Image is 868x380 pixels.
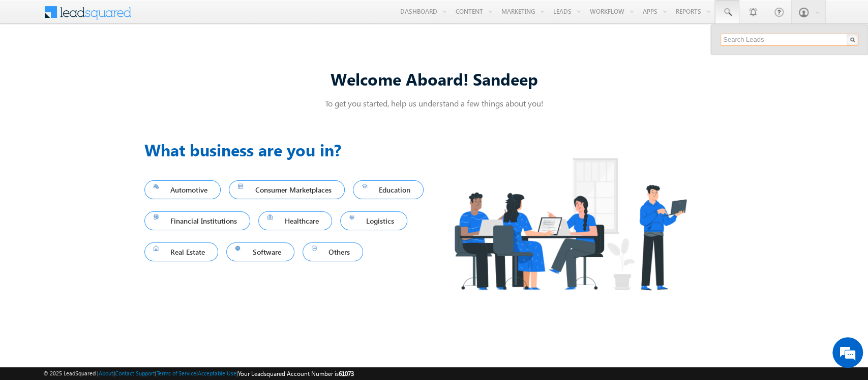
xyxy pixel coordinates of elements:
[144,138,434,162] h3: What business are you in?
[144,98,724,108] p: To get you started, help us understand a few things about you!
[99,370,113,376] a: About
[154,214,242,228] span: Financial Institutions
[339,370,354,377] span: 61073
[362,183,415,197] span: Education
[115,370,155,376] a: Contact Support
[312,245,354,259] span: Others
[154,183,212,197] span: Automotive
[235,245,285,259] span: Software
[198,370,236,376] a: Acceptable Use
[349,214,399,228] span: Logistics
[154,245,209,259] span: Real Estate
[238,370,354,377] span: Your Leadsquared Account Number is
[157,370,196,376] a: Terms of Service
[144,68,724,90] div: Welcome Aboard! Sandeep
[43,369,354,378] span: © 2025 LeadSquared | | | | |
[238,183,336,197] span: Consumer Marketplaces
[721,34,858,46] input: Search Leads
[434,138,706,310] img: Industry.png
[267,214,323,228] span: Healthcare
